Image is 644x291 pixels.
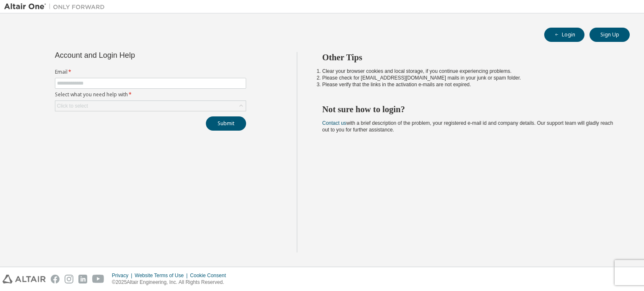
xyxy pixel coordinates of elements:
[78,275,87,283] img: linkedin.svg
[322,120,613,133] span: with a brief description of the problem, your registered e-mail id and company details. Our suppo...
[4,3,109,11] img: Altair One
[55,52,208,59] div: Account and Login Help
[112,272,135,279] div: Privacy
[589,28,630,42] button: Sign Up
[135,272,190,279] div: Website Terms of Use
[55,101,246,111] div: Click to select
[544,28,584,42] button: Login
[92,275,104,283] img: youtube.svg
[55,69,246,75] label: Email
[190,272,231,279] div: Cookie Consent
[112,279,231,286] p: © 2025 Altair Engineering, Inc. All Rights Reserved.
[55,91,246,98] label: Select what you need help with
[3,275,46,283] img: altair_logo.svg
[322,104,615,115] h2: Not sure how to login?
[51,275,60,283] img: facebook.svg
[322,81,615,88] li: Please verify that the links in the activation e-mails are not expired.
[322,52,615,63] h2: Other Tips
[65,275,73,283] img: instagram.svg
[322,68,615,75] li: Clear your browser cookies and local storage, if you continue experiencing problems.
[206,116,246,131] button: Submit
[57,103,88,109] div: Click to select
[322,75,615,81] li: Please check for [EMAIL_ADDRESS][DOMAIN_NAME] mails in your junk or spam folder.
[322,120,346,126] a: Contact us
